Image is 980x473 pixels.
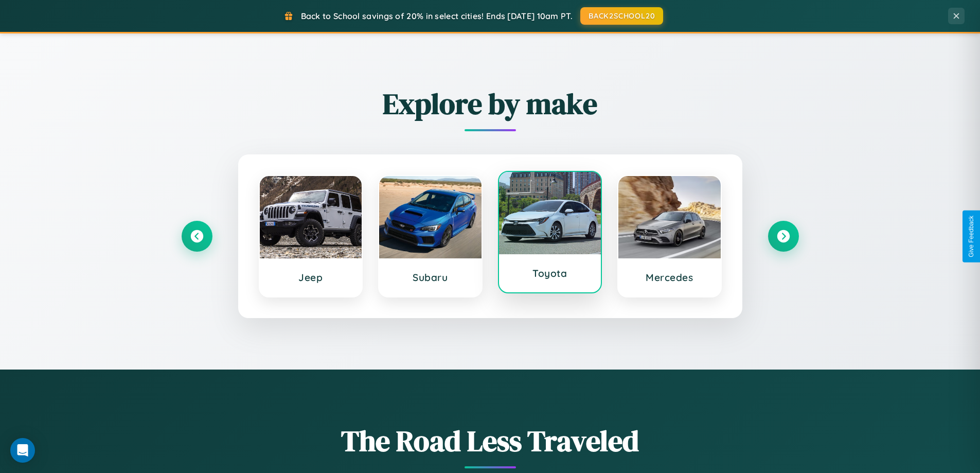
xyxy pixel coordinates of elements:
h2: Explore by make [182,84,799,124]
button: BACK2SCHOOL20 [580,7,663,25]
h3: Subaru [389,271,471,284]
h3: Jeep [270,271,352,284]
span: Back to School savings of 20% in select cities! Ends [DATE] 10am PT. [301,11,573,21]
div: Open Intercom Messenger [10,438,35,463]
div: Give Feedback [968,216,975,257]
h3: Mercedes [629,271,710,284]
h3: Toyota [509,267,591,279]
h1: The Road Less Traveled [182,421,799,461]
